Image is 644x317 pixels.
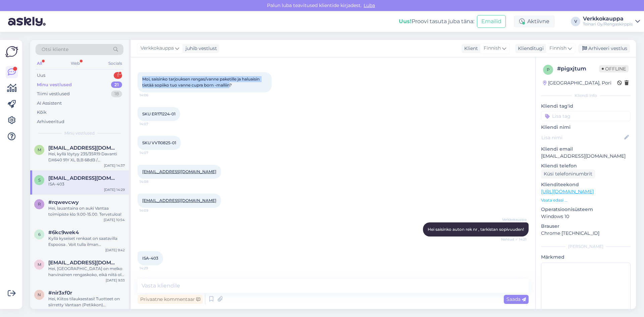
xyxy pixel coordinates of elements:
[462,45,478,52] div: Klient
[64,130,95,136] span: Minu vestlused
[38,177,41,182] span: s
[42,46,68,53] span: Otsi kliente
[37,72,45,79] div: Uus
[399,18,412,24] b: Uus!
[37,82,72,88] div: Minu vestlused
[506,296,526,302] span: Saada
[541,134,623,141] input: Lisa nimi
[362,2,377,8] span: Luba
[48,235,125,248] div: Kyllä kyseiset renkaat on saatavilla Espoosa . Voit tulla ilman ajanvarausta laittamaan renkaat a...
[428,227,524,232] span: Hei saisinko auton rek nr , tarkistan sopivuuden!
[138,295,203,304] div: Privaatne kommentaar
[541,189,594,195] a: [URL][DOMAIN_NAME]
[48,199,79,205] span: #rqwevcwy
[541,197,631,203] p: Vaata edasi ...
[104,217,125,222] div: [DATE] 10:54
[114,72,122,79] div: 1
[111,91,122,97] div: 18
[541,254,631,261] p: Märkmed
[48,205,125,217] div: Hei, lauantaina on auki Vantaa toimipiste klo 9.00-15.00. Tervetuloa!
[69,59,81,68] div: Web
[48,181,125,187] div: ISA-403
[501,237,527,242] span: Nähtud ✓ 14:21
[541,146,631,153] p: Kliendi email
[578,44,630,53] div: Arhiveeri vestlus
[583,16,633,21] div: Verkkokauppa
[5,45,18,58] img: Askly Logo
[48,260,118,266] span: matveigerman@hotmail.com
[557,65,599,73] div: # pigxjtum
[107,59,123,68] div: Socials
[583,21,633,27] div: Teinari Oy/Rengaskirppis
[501,217,527,222] span: Verkkokauppa
[104,308,125,313] div: [DATE] 16:43
[140,121,165,126] span: 14:07
[541,93,631,99] div: Kliendi info
[111,82,122,88] div: 21
[38,147,41,152] span: m
[48,296,125,308] div: Hei, Kiitos tilauksestasi! Tuotteet on siirretty Vantaan (Petikkon) toimipisteeseen, ja tilaus #3...
[541,206,631,213] p: Operatsioonisüsteem
[38,262,41,267] span: m
[541,111,631,121] input: Lisa tag
[549,45,567,52] span: Finnish
[104,187,125,192] div: [DATE] 14:29
[105,248,125,253] div: [DATE] 9:42
[37,118,64,125] div: Arhiveeritud
[36,59,43,68] div: All
[140,266,165,271] span: 14:29
[599,65,629,72] span: Offline
[541,213,631,220] p: Windows 10
[104,163,125,168] div: [DATE] 14:37
[140,179,165,184] span: 14:08
[140,150,165,155] span: 14:07
[38,202,41,207] span: r
[515,45,544,52] div: Klienditugi
[48,175,118,181] span: sks.95@hotmail.com
[48,145,118,151] span: miko.salminenn1@gmail.com
[583,16,640,27] a: VerkkokauppaTeinari Oy/Rengaskirppis
[547,67,550,72] span: p
[141,45,174,52] span: Verkkokauppa
[541,153,631,160] p: [EMAIL_ADDRESS][DOMAIN_NAME]
[183,45,217,52] div: juhib vestlust
[106,278,125,283] div: [DATE] 9:33
[541,162,631,169] p: Kliendi telefon
[142,198,216,203] a: [EMAIL_ADDRESS][DOMAIN_NAME]
[37,100,62,107] div: AI Assistent
[541,244,631,250] div: [PERSON_NAME]
[37,109,47,116] div: Kõik
[541,223,631,230] p: Brauser
[541,230,631,237] p: Chrome [TECHNICAL_ID]
[543,80,611,87] div: [GEOGRAPHIC_DATA], Pori
[48,266,125,278] div: Hei, [GEOGRAPHIC_DATA] on melko harvinainen rengaskoko, eikä niitä ole helposti löydettävissä. Tä...
[541,124,631,131] p: Kliendi nimi
[38,232,41,237] span: 6
[571,17,580,26] div: V
[541,169,595,178] div: Küsi telefoninumbrit
[514,15,555,28] div: Aktiivne
[142,111,175,116] span: SKU ER171224-01
[541,103,631,110] p: Kliendi tag'id
[142,169,216,174] a: [EMAIL_ADDRESS][DOMAIN_NAME]
[484,45,501,52] span: Finnish
[38,292,41,297] span: n
[477,15,506,28] button: Emailid
[140,93,165,98] span: 14:06
[142,256,158,261] span: ISA-403
[48,151,125,163] div: Hei, kyllä löytyy 235/35R19 Davanti DX640 91Y XL B,B 68dB / [DATE],00€/kpl [URL][DOMAIN_NAME]
[142,140,176,145] span: SKU VV110825-01
[399,17,474,25] div: Proovi tasuta juba täna:
[48,290,72,296] span: #nir3xf0r
[541,181,631,188] p: Klienditeekond
[48,229,79,235] span: #6kc9wek4
[37,91,70,97] div: Tiimi vestlused
[140,208,165,213] span: 14:09
[142,76,261,88] span: Moi, saisinko tarjouksen rengas/vanne paketille ja haluaisin tietää sopiiko tuo vanne cupra born ...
